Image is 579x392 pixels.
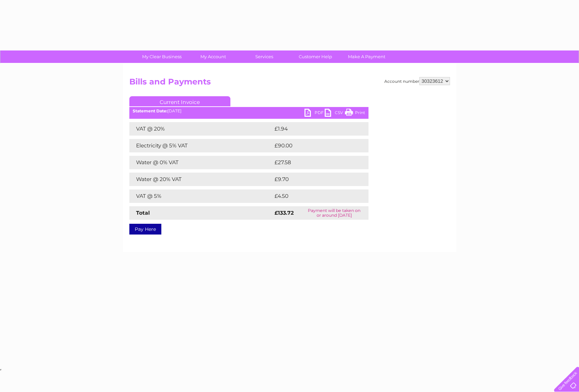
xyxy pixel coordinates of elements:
a: CSV [325,109,345,118]
div: [DATE] [129,109,368,113]
strong: Total [136,210,150,216]
h2: Bills and Payments [129,77,450,90]
a: PDF [304,109,325,118]
td: £1.94 [273,122,352,136]
a: Current Invoice [129,96,230,106]
td: £9.70 [273,173,353,186]
strong: £133.72 [275,210,294,216]
div: Account number [384,77,450,85]
td: Water @ 20% VAT [129,173,273,186]
td: Electricity @ 5% VAT [129,139,273,152]
b: Statement Date: [133,108,167,113]
a: My Account [185,50,241,63]
td: £4.50 [273,189,353,203]
td: VAT @ 20% [129,122,273,136]
td: VAT @ 5% [129,189,273,203]
a: Customer Help [288,50,343,63]
a: Pay Here [129,224,161,235]
a: Print [345,109,365,118]
td: £27.58 [273,156,355,169]
td: £90.00 [273,139,355,152]
td: Water @ 0% VAT [129,156,273,169]
a: My Clear Business [134,50,190,63]
a: Make A Payment [339,50,394,63]
a: Services [236,50,292,63]
td: Payment will be taken on or around [DATE] [300,206,368,220]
